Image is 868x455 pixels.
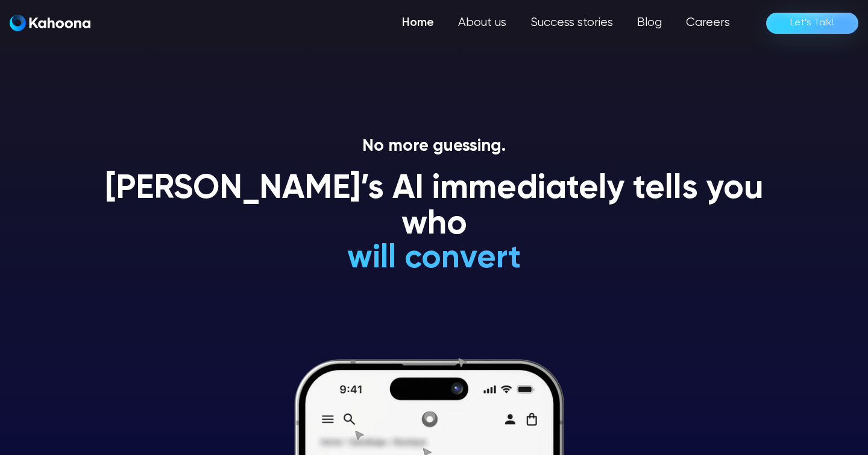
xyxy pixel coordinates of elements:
a: About us [446,11,518,35]
h1: [PERSON_NAME]’s AI immediately tells you who [90,171,778,243]
a: Home [390,11,446,35]
p: No more guessing. [90,136,778,157]
a: Blog [625,11,674,35]
div: Let’s Talk! [790,13,834,33]
img: Kahoona logo white [10,14,90,31]
a: Let’s Talk! [766,13,858,34]
a: home [10,14,90,32]
h1: will convert [257,241,612,276]
a: Careers [674,11,742,35]
a: Success stories [518,11,625,35]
